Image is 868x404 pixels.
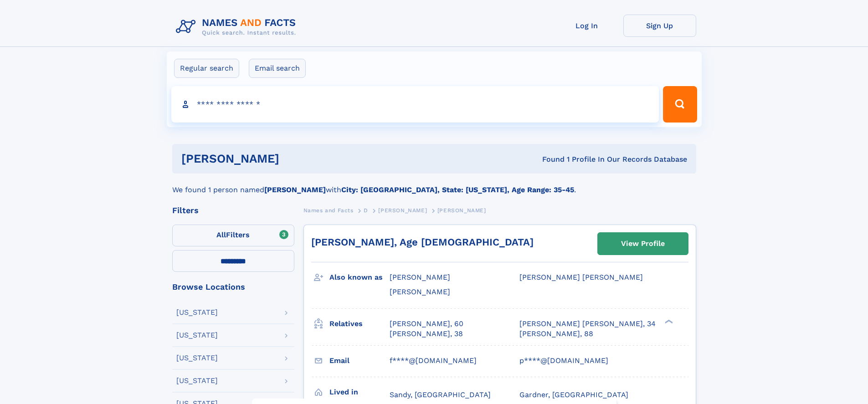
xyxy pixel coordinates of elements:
[550,15,623,37] a: Log In
[311,236,534,248] a: [PERSON_NAME], Age [DEMOGRAPHIC_DATA]
[176,354,218,362] div: [US_STATE]
[172,206,294,215] div: Filters
[519,329,593,339] a: [PERSON_NAME], 88
[390,273,450,281] span: [PERSON_NAME]
[437,207,486,214] span: [PERSON_NAME]
[364,205,368,216] a: D
[172,174,696,195] div: We found 1 person named with .
[303,205,354,216] a: Names and Facts
[519,319,656,329] a: [PERSON_NAME] [PERSON_NAME], 34
[176,332,218,339] div: [US_STATE]
[329,316,390,332] h3: Relatives
[378,207,427,214] span: [PERSON_NAME]
[519,390,628,399] span: Gardner, [GEOGRAPHIC_DATA]
[264,185,326,194] b: [PERSON_NAME]
[623,15,696,37] a: Sign Up
[390,329,463,339] a: [PERSON_NAME], 38
[172,283,294,291] div: Browse Locations
[174,59,239,78] label: Regular search
[172,15,303,39] img: Logo Names and Facts
[181,153,411,164] h1: [PERSON_NAME]
[411,154,687,164] div: Found 1 Profile In Our Records Database
[621,233,665,254] div: View Profile
[378,205,427,216] a: [PERSON_NAME]
[390,390,491,399] span: Sandy, [GEOGRAPHIC_DATA]
[216,230,226,239] span: All
[663,318,673,324] div: ❯
[171,86,659,123] input: search input
[176,309,218,316] div: [US_STATE]
[341,185,574,194] b: City: [GEOGRAPHIC_DATA], State: [US_STATE], Age Range: 35-45
[329,353,390,368] h3: Email
[390,287,450,296] span: [PERSON_NAME]
[329,384,390,400] h3: Lived in
[364,207,368,214] span: D
[249,59,306,78] label: Email search
[663,86,697,123] button: Search Button
[172,225,294,246] label: Filters
[519,273,643,281] span: [PERSON_NAME] [PERSON_NAME]
[598,233,688,255] a: View Profile
[176,377,218,384] div: [US_STATE]
[329,270,390,285] h3: Also known as
[390,319,463,329] a: [PERSON_NAME], 60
